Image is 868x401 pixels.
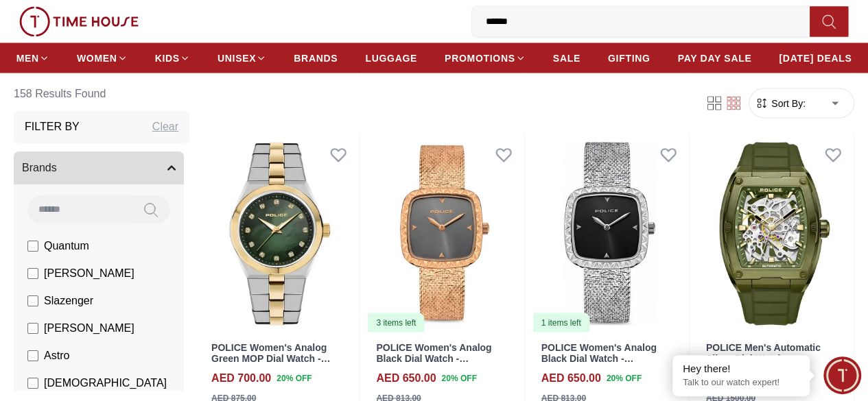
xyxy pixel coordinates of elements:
[755,96,806,110] button: Sort By:
[211,369,271,386] h4: AED 700.00
[441,372,476,384] span: 20 % OFF
[155,51,180,64] span: KIDS
[155,45,190,70] a: KIDS
[608,51,650,64] span: GIFTING
[44,319,134,336] span: [PERSON_NAME]
[823,356,861,394] div: Chat Widget
[200,134,359,333] img: POLICE Women's Analog Green MOP Dial Watch - PEWLG0038840
[607,372,642,384] span: 20 % OFF
[25,118,80,134] h3: Filter By
[77,51,117,64] span: WOMEN
[695,134,854,333] img: POLICE Men's Automatic Silver Dial Watch - PEWJR0005906
[19,6,139,36] img: ...
[608,45,650,70] a: GIFTING
[14,77,189,110] h6: 158 Results Found
[16,51,39,64] span: MEN
[211,341,330,376] a: POLICE Women's Analog Green MOP Dial Watch - PEWLG0038840
[445,45,526,70] a: PROMOTIONS
[365,134,524,333] a: POLICE Women's Analog Black Dial Watch - PEWLG00384033 items left
[553,51,580,64] span: SALE
[706,341,821,376] a: POLICE Men's Automatic Silver Dial Watch - PEWJR0005906
[769,96,806,110] span: Sort By:
[530,134,689,333] img: POLICE Women's Analog Black Dial Watch - PEWLG0038401
[16,45,49,70] a: MEN
[779,51,852,64] span: [DATE] DEALS
[533,313,589,332] div: 1 items left
[530,134,689,333] a: POLICE Women's Analog Black Dial Watch - PEWLG00384011 items left
[152,118,178,134] div: Clear
[553,45,580,70] a: SALE
[27,350,38,361] input: Astro
[368,313,424,332] div: 3 items left
[218,51,256,64] span: UNISEX
[44,347,69,363] span: Astro
[376,369,436,386] h4: AED 650.00
[294,51,338,64] span: BRANDS
[376,341,491,376] a: POLICE Women's Analog Black Dial Watch - PEWLG0038403
[677,51,751,64] span: PAY DAY SALE
[44,237,89,254] span: Quantum
[27,240,38,251] input: Quantum
[541,369,601,386] h4: AED 650.00
[27,322,38,333] input: [PERSON_NAME]
[44,292,93,308] span: Slazenger
[218,45,266,70] a: UNISEX
[277,372,312,384] span: 20 % OFF
[541,341,657,376] a: POLICE Women's Analog Black Dial Watch - PEWLG0038401
[27,295,38,306] input: Slazenger
[677,45,751,70] a: PAY DAY SALE
[14,151,184,184] button: Brands
[27,377,38,388] input: [DEMOGRAPHIC_DATA]
[365,45,417,70] a: LUGGAGE
[27,267,38,278] input: [PERSON_NAME]
[445,51,515,64] span: PROMOTIONS
[365,51,417,64] span: LUGGAGE
[365,134,524,333] img: POLICE Women's Analog Black Dial Watch - PEWLG0038403
[22,159,57,175] span: Brands
[44,265,134,281] span: [PERSON_NAME]
[77,45,128,70] a: WOMEN
[44,374,167,391] span: [DEMOGRAPHIC_DATA]
[294,45,338,70] a: BRANDS
[683,362,799,376] div: Hey there!
[779,45,852,70] a: [DATE] DEALS
[683,377,799,389] p: Talk to our watch expert!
